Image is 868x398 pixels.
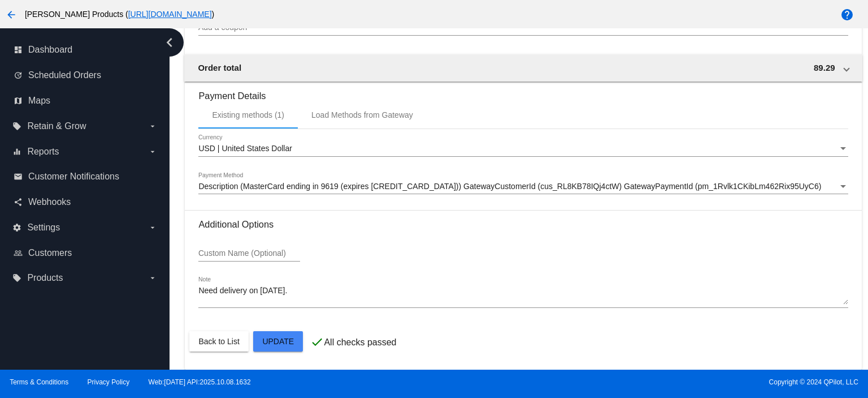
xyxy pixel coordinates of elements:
[840,8,854,22] mat-icon: help
[160,33,179,52] i: chevron_left
[27,273,63,283] span: Products
[324,337,396,348] p: All checks passed
[148,273,157,283] i: arrow_drop_down
[14,244,157,262] a: people_outline Customers
[14,168,157,186] a: email Customer Notifications
[10,378,68,386] a: Terms & Conditions
[198,182,848,191] mat-select: Payment Method
[148,147,157,156] i: arrow_drop_down
[14,92,157,110] a: map Maps
[184,54,862,82] mat-expansion-panel-header: Order total 89.29
[128,10,212,19] a: [URL][DOMAIN_NAME]
[198,63,241,72] span: Order total
[198,182,821,191] span: Description (MasterCard ending in 9619 (expires [CREDIT_CARD_DATA])) GatewayCustomerId (cus_RL8KB...
[12,147,21,156] i: equalizer
[27,147,59,157] span: Reports
[148,122,157,131] i: arrow_drop_down
[28,96,50,106] span: Maps
[310,335,324,349] mat-icon: check
[12,223,21,232] i: settings
[27,121,86,131] span: Retain & Grow
[149,378,251,386] a: Web:[DATE] API:2025.10.08.1632
[198,249,300,258] input: Custom Name (Optional)
[253,331,303,352] button: Update
[5,8,18,22] mat-icon: arrow_back
[198,82,848,101] h3: Payment Details
[198,219,848,230] h3: Additional Options
[198,144,292,153] span: USD | United States Dollar
[198,337,239,346] span: Back to List
[14,41,157,59] a: dashboard Dashboard
[444,378,858,386] span: Copyright © 2024 QPilot, LLC
[189,331,248,352] button: Back to List
[148,223,157,232] i: arrow_drop_down
[14,66,157,84] a: update Scheduled Orders
[212,110,284,119] div: Existing methods (1)
[88,378,130,386] a: Privacy Policy
[814,63,835,72] span: 89.29
[28,197,71,207] span: Webhooks
[14,96,23,105] i: map
[14,71,23,80] i: update
[28,248,72,258] span: Customers
[262,337,294,346] span: Update
[311,110,413,119] div: Load Methods from Gateway
[28,172,119,182] span: Customer Notifications
[198,144,848,153] mat-select: Currency
[12,122,21,131] i: local_offer
[28,70,101,80] span: Scheduled Orders
[14,172,23,181] i: email
[12,273,21,283] i: local_offer
[14,193,157,211] a: share Webhooks
[28,45,72,55] span: Dashboard
[27,222,60,233] span: Settings
[25,10,214,19] span: [PERSON_NAME] Products ( )
[14,45,23,54] i: dashboard
[14,249,23,258] i: people_outline
[14,198,23,207] i: share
